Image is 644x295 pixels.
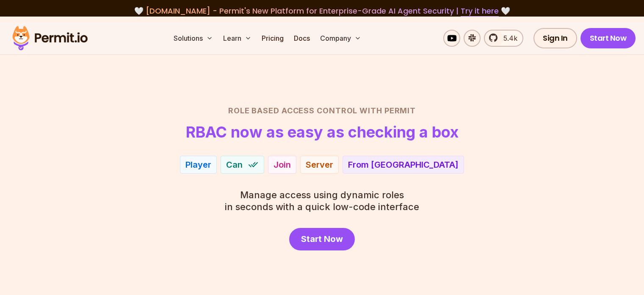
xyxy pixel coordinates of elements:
a: Start Now [289,228,355,250]
span: Manage access using dynamic roles [225,189,419,201]
button: Company [317,30,365,47]
a: Docs [290,30,313,47]
div: Player [185,159,211,171]
a: 5.4k [484,30,523,47]
h1: RBAC now as easy as checking a box [186,124,459,140]
div: From [GEOGRAPHIC_DATA] [348,159,459,171]
div: Server [306,159,333,171]
span: Start Now [301,233,343,245]
p: in seconds with a quick low-code interface [225,189,419,213]
span: [DOMAIN_NAME] - Permit's New Platform for Enterprise-Grade AI Agent Security | [146,6,499,16]
a: Start Now [580,28,636,48]
span: with Permit [359,105,416,117]
a: Sign In [533,28,577,48]
div: Join [274,159,291,171]
a: Pricing [258,30,287,47]
img: Permit logo [8,24,91,53]
h2: Role Based Access Control [26,105,619,117]
span: 5.4k [498,33,517,43]
button: Learn [220,30,255,47]
a: Try it here [461,6,499,17]
span: Can [226,159,243,171]
div: 🤍 🤍 [20,5,624,17]
button: Solutions [170,30,216,47]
